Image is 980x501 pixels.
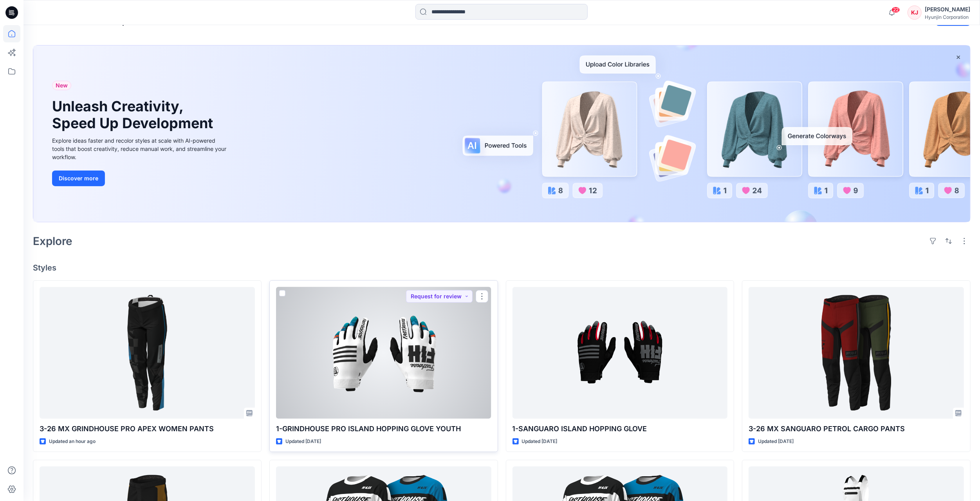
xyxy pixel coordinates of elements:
span: New [56,81,68,90]
a: 1-GRINDHOUSE PRO ISLAND HOPPING GLOVE YOUTH [276,287,491,419]
span: 22 [892,7,900,13]
p: Updated [DATE] [285,437,321,446]
a: 3-26 MX GRINDHOUSE PRO APEX WOMEN PANTS [40,287,255,419]
h4: Styles [33,263,971,272]
p: Updated [DATE] [758,437,794,446]
p: 1-SANGUARO ISLAND HOPPING GLOVE [513,423,728,434]
p: 1-GRINDHOUSE PRO ISLAND HOPPING GLOVE YOUTH [276,423,491,434]
a: 1-SANGUARO ISLAND HOPPING GLOVE [513,287,728,419]
div: Hyunjin Corporation [925,14,970,20]
p: 3-26 MX SANGUARO PETROL CARGO PANTS [749,423,964,434]
div: KJ [908,5,922,20]
div: Explore ideas faster and recolor styles at scale with AI-powered tools that boost creativity, red... [52,136,228,161]
div: [PERSON_NAME] [925,5,970,14]
h2: Explore [33,235,72,247]
h1: Unleash Creativity, Speed Up Development [52,98,217,132]
a: 3-26 MX SANGUARO PETROL CARGO PANTS [749,287,964,419]
button: Discover more [52,171,105,186]
a: Discover more [52,171,228,186]
p: Updated an hour ago [49,437,96,446]
p: 3-26 MX GRINDHOUSE PRO APEX WOMEN PANTS [40,423,255,434]
p: Updated [DATE] [522,437,558,446]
